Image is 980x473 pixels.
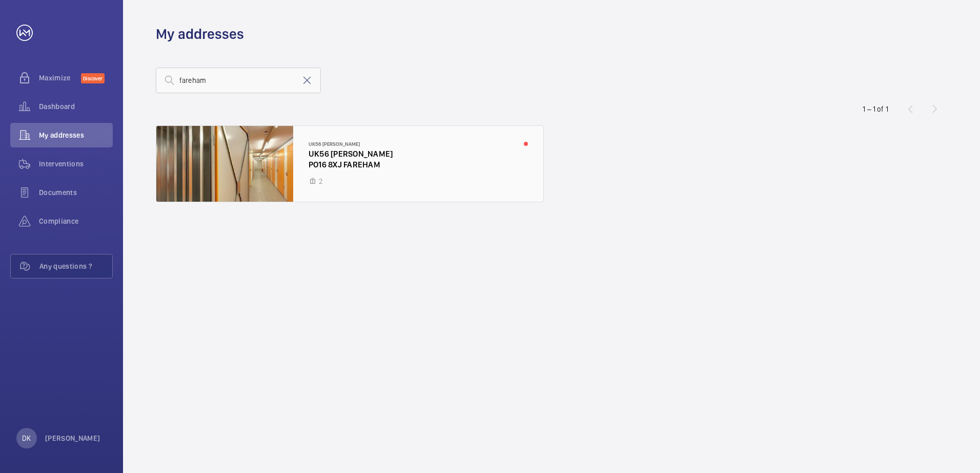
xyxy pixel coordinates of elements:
[39,130,113,140] span: My addresses
[39,187,113,198] span: Documents
[81,73,105,83] span: Discover
[39,261,112,271] span: Any questions ?
[45,433,100,443] p: [PERSON_NAME]
[39,159,113,169] span: Interventions
[39,73,81,83] span: Maximize
[39,216,113,226] span: Compliance
[156,68,321,93] input: Search by address
[863,104,888,114] div: 1 – 1 of 1
[156,25,244,44] h1: My addresses
[39,101,113,112] span: Dashboard
[22,433,31,443] p: DK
